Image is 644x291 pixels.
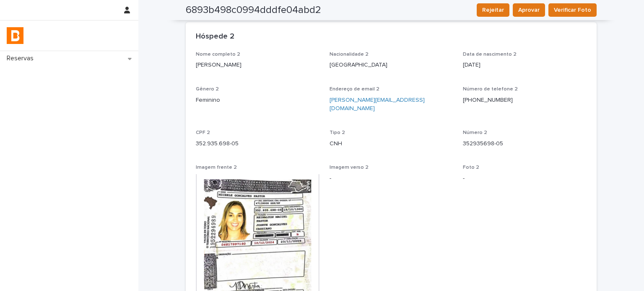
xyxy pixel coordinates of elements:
[477,3,509,17] button: Rejeitar
[196,96,319,105] p: Feminino
[196,32,234,41] h2: Hóspede 2
[330,130,345,135] span: Tipo 2
[196,130,210,135] span: CPF 2
[330,61,453,70] p: [GEOGRAPHIC_DATA]
[463,165,479,170] span: Foto 2
[463,87,518,92] span: Número de telefone 2
[463,97,513,103] a: [PHONE_NUMBER]
[554,6,591,14] span: Verificar Foto
[196,61,319,70] p: [PERSON_NAME]
[186,4,321,16] h2: 6893b498c0994dddfe04abd2
[330,52,369,57] span: Nacionalidade 2
[330,165,369,170] span: Imagem verso 2
[330,87,379,92] span: Endereço de email 2
[330,139,453,148] p: CNH
[463,139,587,148] p: 352935698-05
[518,6,540,14] span: Aprovar
[463,174,587,183] p: -
[3,54,40,62] p: Reservas
[196,139,319,148] p: 352.935.698-05
[513,3,545,17] button: Aprovar
[463,130,487,135] span: Número 2
[196,165,237,170] span: Imagem frente 2
[463,61,587,70] p: [DATE]
[548,3,597,17] button: Verificar Foto
[7,27,23,44] img: zVaNuJHRTjyIjT5M9Xd5
[196,87,219,92] span: Gênero 2
[482,6,504,14] span: Rejeitar
[330,97,425,112] a: [PERSON_NAME][EMAIL_ADDRESS][DOMAIN_NAME]
[196,52,240,57] span: Nome completo 2
[463,52,517,57] span: Data de nascimento 2
[330,174,453,183] p: -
